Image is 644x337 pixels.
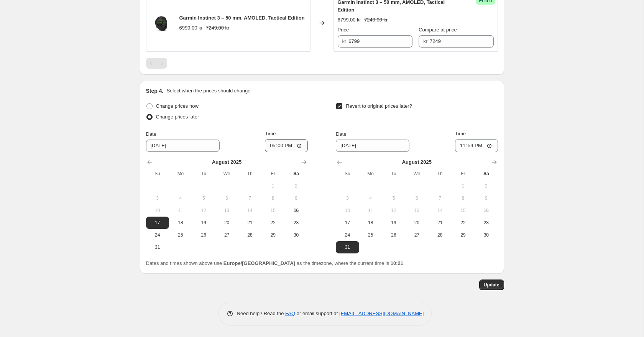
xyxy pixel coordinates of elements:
[169,168,192,180] th: Monday
[431,195,448,201] span: 7
[146,217,169,229] button: Sunday August 17 2025
[169,192,192,204] button: Monday August 4 2025
[156,103,199,109] span: Change prices now
[405,192,428,204] button: Wednesday August 6 2025
[339,195,356,201] span: 3
[287,207,304,214] span: 16
[362,171,379,177] span: Mo
[242,171,258,177] span: Th
[284,217,307,229] button: Saturday August 23 2025
[218,195,235,201] span: 6
[237,311,286,316] span: Need help? Read the
[287,232,304,238] span: 30
[428,192,451,204] button: Thursday August 7 2025
[242,195,258,201] span: 7
[336,241,359,253] button: Sunday August 31 2025
[336,168,359,180] th: Sunday
[382,168,405,180] th: Tuesday
[146,204,169,217] button: Sunday August 10 2025
[238,192,261,204] button: Thursday August 7 2025
[408,232,425,238] span: 27
[336,140,409,152] input: 8/16/2025
[284,229,307,241] button: Saturday August 30 2025
[428,204,451,217] button: Thursday August 14 2025
[452,217,475,229] button: Friday August 22 2025
[238,204,261,217] button: Thursday August 14 2025
[146,131,156,137] span: Date
[475,168,498,180] th: Saturday
[149,171,166,177] span: Su
[172,220,189,226] span: 18
[431,171,448,177] span: Th
[385,207,402,214] span: 12
[287,195,304,201] span: 9
[391,260,403,266] b: 10:21
[339,311,424,316] a: [EMAIL_ADDRESS][DOMAIN_NAME]
[145,157,155,168] button: Show previous month, July 2025
[385,232,402,238] span: 26
[455,220,472,226] span: 22
[382,229,405,241] button: Tuesday August 26 2025
[169,217,192,229] button: Monday August 18 2025
[169,229,192,241] button: Monday August 25 2025
[295,311,339,316] span: or email support at
[408,220,425,226] span: 20
[192,168,215,180] th: Tuesday
[195,232,212,238] span: 26
[146,260,404,266] span: Dates and times shown above use as the timezone, where the current time is
[156,114,199,120] span: Change prices later
[336,229,359,241] button: Sunday August 24 2025
[479,279,504,290] button: Update
[339,171,356,177] span: Su
[284,192,307,204] button: Saturday August 9 2025
[218,232,235,238] span: 27
[431,232,448,238] span: 28
[431,220,448,226] span: 21
[339,220,356,226] span: 17
[195,220,212,226] span: 19
[215,168,238,180] th: Wednesday
[238,217,261,229] button: Thursday August 21 2025
[408,195,425,201] span: 6
[359,204,382,217] button: Monday August 11 2025
[172,207,189,214] span: 11
[382,204,405,217] button: Tuesday August 12 2025
[179,15,305,21] span: Garmin Instinct 3 – 50 mm, AMOLED, Tactical Edition
[284,180,307,192] button: Saturday August 2 2025
[455,207,472,214] span: 15
[382,217,405,229] button: Tuesday August 19 2025
[336,204,359,217] button: Sunday August 10 2025
[455,171,472,177] span: Fr
[215,229,238,241] button: Wednesday August 27 2025
[287,220,304,226] span: 23
[484,282,499,288] span: Update
[405,217,428,229] button: Wednesday August 20 2025
[334,157,345,168] button: Show previous month, July 2025
[261,180,284,192] button: Friday August 1 2025
[264,232,281,238] span: 29
[336,131,346,137] span: Date
[265,139,308,152] input: 12:00
[261,217,284,229] button: Friday August 22 2025
[339,232,356,238] span: 24
[452,192,475,204] button: Friday August 8 2025
[238,229,261,241] button: Thursday August 28 2025
[146,58,167,69] nav: Pagination
[195,171,212,177] span: Tu
[284,168,307,180] th: Saturday
[364,16,388,24] strike: 7249.00 kr
[423,38,427,44] span: kr
[192,217,215,229] button: Tuesday August 19 2025
[215,217,238,229] button: Wednesday August 20 2025
[172,171,189,177] span: Mo
[146,140,220,152] input: 8/16/2025
[408,207,425,214] span: 13
[192,229,215,241] button: Tuesday August 26 2025
[359,229,382,241] button: Monday August 25 2025
[264,183,281,189] span: 1
[195,195,212,201] span: 5
[150,12,173,35] img: instinct3_50mm_tactical_AMOLED_black_HR_front-left_0014_instnct3_amoled_tactical_hero_wf_80x.png
[299,157,309,168] button: Show next month, September 2025
[455,183,472,189] span: 1
[287,171,304,177] span: Sa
